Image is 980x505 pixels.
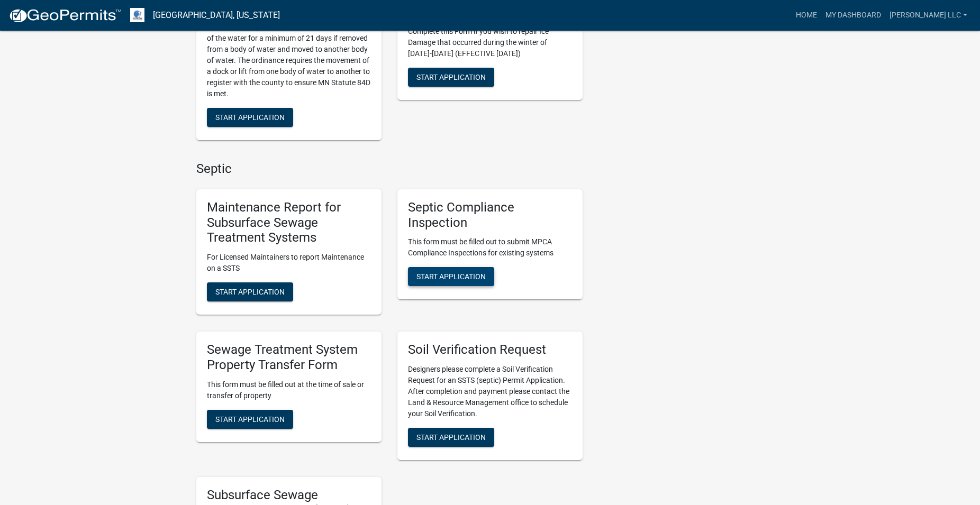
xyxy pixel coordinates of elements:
h5: Maintenance Report for Subsurface Sewage Treatment Systems [207,200,371,245]
button: Start Application [408,267,494,286]
p: [GEOGRAPHIC_DATA] and [US_STATE] State Statute 84D requires a dock or boat lift to be out of the ... [207,11,371,99]
span: Start Application [416,272,486,281]
a: My Dashboard [821,5,885,25]
p: Complete this Form if you wish to repair Ice Damage that occurred during the winter of [DATE]-[DA... [408,26,572,59]
span: Start Application [416,433,486,442]
span: Start Application [215,113,285,122]
button: Start Application [207,282,293,301]
a: Home [792,5,821,25]
img: Otter Tail County, Minnesota [130,8,144,22]
h5: Septic Compliance Inspection [408,200,572,231]
span: Start Application [215,415,285,423]
span: Start Application [215,288,285,296]
p: Designers please complete a Soil Verification Request for an SSTS (septic) Permit Application. Af... [408,364,572,419]
button: Start Application [408,428,494,447]
p: This form must be filled out to submit MPCA Compliance Inspections for existing systems [408,236,572,259]
button: Start Application [207,410,293,429]
button: Start Application [207,108,293,127]
p: For Licensed Maintainers to report Maintenance on a SSTS [207,252,371,274]
h4: Septic [196,161,583,177]
button: Start Application [408,68,494,87]
span: Start Application [416,72,486,81]
a: [PERSON_NAME] LLC [885,5,972,25]
h5: Sewage Treatment System Property Transfer Form [207,342,371,373]
p: This form must be filled out at the time of sale or transfer of property [207,379,371,401]
h5: Soil Verification Request [408,342,572,357]
a: [GEOGRAPHIC_DATA], [US_STATE] [153,6,280,24]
